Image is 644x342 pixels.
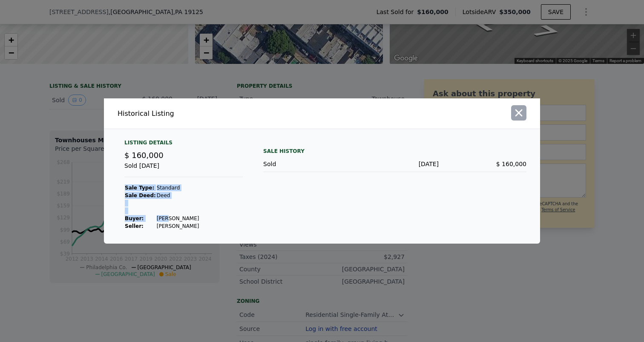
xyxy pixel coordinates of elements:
[124,161,243,177] div: Sold [DATE]
[496,161,526,167] span: $ 160,000
[156,184,200,192] td: Standard
[125,223,144,229] strong: Seller :
[263,160,351,168] div: Sold
[125,185,154,191] strong: Sale Type:
[156,215,200,222] td: [PERSON_NAME]
[351,160,439,168] div: [DATE]
[125,216,144,221] strong: Buyer :
[263,146,526,156] div: Sale History
[156,222,200,230] td: [PERSON_NAME]
[118,109,319,119] div: Historical Listing
[124,139,243,149] div: Listing Details
[124,151,164,160] span: $ 160,000
[125,193,156,198] strong: Sale Deed:
[156,192,200,199] td: Deed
